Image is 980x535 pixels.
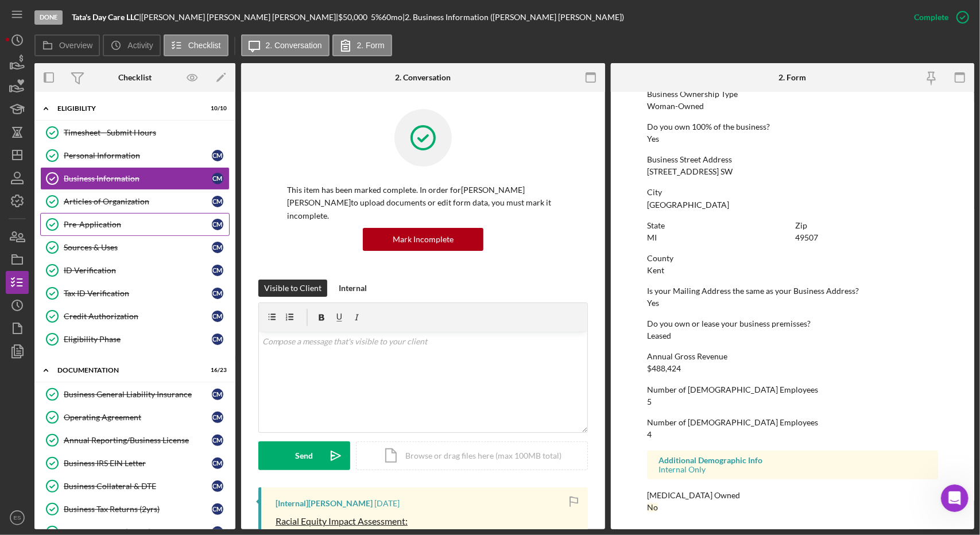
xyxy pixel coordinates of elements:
[72,13,141,22] div: |
[55,323,71,339] span: Bad
[264,280,321,297] div: Visible to Client
[339,280,367,297] div: Internal
[212,150,223,161] div: C M
[9,252,188,288] div: Help [PERSON_NAME] understand how they’re doing:
[212,173,223,184] div: C M
[86,172,220,197] div: Just scheduled it. Thank you!
[332,34,392,56] button: 2. Form
[40,190,230,213] a: Articles of OrganizationCM
[118,73,152,82] div: Checklist
[103,34,160,56] button: Activity
[40,167,230,190] a: Business InformationCM
[64,413,212,422] div: Operating Agreement
[72,12,139,22] b: Tata's Day Care LLC
[212,242,223,253] div: C M
[212,219,223,230] div: C M
[258,441,350,470] button: Send
[402,13,624,22] div: | 2. Business Information ([PERSON_NAME] [PERSON_NAME])
[40,236,230,259] a: Sources & UsesCM
[258,280,327,297] button: Visible to Client
[40,429,230,452] a: Annual Reporting/Business LicenseCM
[127,41,153,50] label: Activity
[212,334,223,345] div: C M
[647,167,733,176] div: [STREET_ADDRESS] SW
[59,41,92,50] label: Overview
[202,5,222,25] div: Close
[64,266,212,275] div: ID Verification
[212,389,223,400] div: C M
[34,34,100,56] button: Overview
[56,146,145,155] a: [URL][DOMAIN_NAME]
[647,254,938,263] div: County
[212,288,223,299] div: C M
[40,406,230,429] a: Operating AgreementCM
[647,397,652,406] div: 5
[40,213,230,236] a: Pre-ApplicationCM
[56,11,96,20] h1: Operator
[64,505,212,514] div: Business Tax Returns (2yrs)
[82,323,98,339] span: OK
[647,491,938,500] div: [MEDICAL_DATA] Owned
[647,385,938,394] div: Number of [DEMOGRAPHIC_DATA] Employees
[206,105,227,112] div: 10 / 10
[18,77,179,156] div: Thank you for confirming! Let's schedule a 30-mins meeting with [PERSON_NAME] and I in the next f...
[40,121,230,144] a: Timesheet - Submit Hours
[40,475,230,498] a: Business Collateral & DTECM
[64,243,212,252] div: Sources & Uses
[9,207,188,243] div: Thank you and look forward to meeting soon!
[64,459,212,468] div: Business IRS EIN Letter
[266,41,322,50] label: 2. Conversation
[64,174,212,183] div: Business Information
[106,321,127,342] span: Great
[659,456,927,465] div: Additional Demographic Info
[647,266,664,275] div: Kent
[9,252,220,289] div: Operator says…
[241,34,330,56] button: 2. Conversation
[141,13,338,22] div: [PERSON_NAME] [PERSON_NAME] [PERSON_NAME] |
[164,34,228,56] button: Checklist
[212,311,223,322] div: C M
[941,484,969,512] iframe: Intercom live chat
[212,196,223,207] div: C M
[647,298,659,308] div: Yes
[647,364,681,373] div: $488,424
[64,390,212,399] div: Business General Liability Insurance
[647,352,938,361] div: Annual Gross Revenue
[180,5,202,26] button: Home
[212,480,223,492] div: C M
[40,498,230,521] a: Business Tax Returns (2yrs)CM
[212,412,223,423] div: C M
[212,265,223,276] div: C M
[40,259,230,282] a: ID VerificationCM
[10,343,220,362] textarea: Message…
[795,221,938,230] div: Zip
[40,144,230,167] a: Personal InformationCM
[6,506,29,529] button: ES
[371,13,382,22] div: 5 %
[33,6,51,25] img: Profile image for Operator
[64,197,212,206] div: Articles of Organization
[914,6,948,29] div: Complete
[647,319,938,328] div: Do you own or lease your business premisses?
[18,259,179,281] div: Help [PERSON_NAME] understand how they’re doing:
[647,90,938,99] div: Business Ownership Type
[9,289,220,402] div: Operator says…
[14,515,21,521] text: ES
[357,41,385,50] label: 2. Form
[64,151,212,160] div: Personal Information
[206,367,227,374] div: 16 / 23
[382,13,402,22] div: 60 mo
[647,122,938,131] div: Do you own 100% of the business?
[7,5,29,26] button: go back
[197,362,215,381] button: Send a message…
[374,499,400,508] time: 2025-07-01 21:12
[40,282,230,305] a: Tax ID VerificationCM
[902,6,974,29] button: Complete
[95,179,211,191] div: Just scheduled it. Thank you!
[40,328,230,351] a: Eligibility PhaseCM
[778,73,806,82] div: 2. Form
[276,515,408,526] span: Racial Equity Impact Assessment:
[64,312,212,321] div: Credit Authorization
[212,435,223,446] div: C M
[795,233,818,242] div: 49507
